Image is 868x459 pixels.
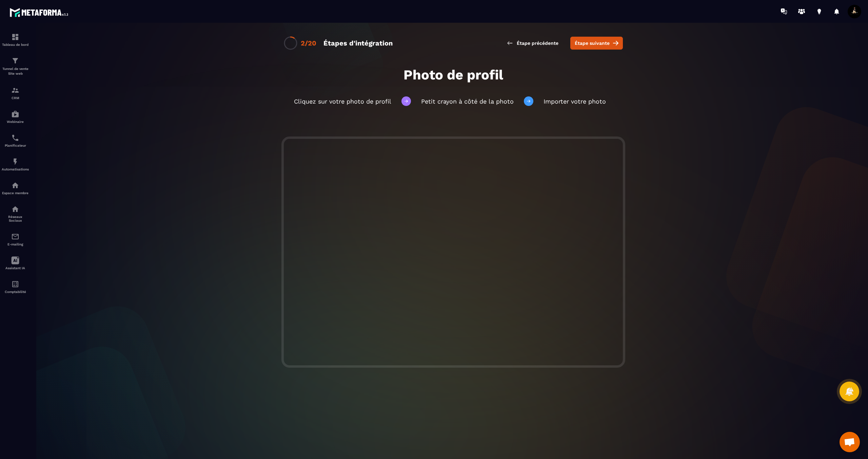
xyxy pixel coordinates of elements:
p: Réseaux Sociaux [2,215,29,222]
img: automations [11,181,19,189]
p: Planificateur [2,144,29,147]
img: formation [11,57,19,65]
h1: Photo de profil [116,67,791,83]
span: Étape précédente [517,40,558,47]
a: emailemailE-mailing [2,227,29,251]
a: automationsautomationsEspace membre [2,176,29,200]
a: formationformationTableau de bord [2,28,29,52]
p: Automatisations [2,167,29,171]
img: accountant [11,280,19,288]
a: Assistant IA [2,251,29,275]
a: accountantaccountantComptabilité [2,275,29,299]
span: Cliquez sur votre photo de profil [294,98,391,105]
button: Étape précédente [501,37,564,49]
p: Tunnel de vente Site web [2,67,29,76]
img: social-network [11,205,19,213]
p: Espace membre [2,191,29,195]
img: formation [11,86,19,94]
span: Importer votre photo [544,98,606,105]
p: CRM [2,96,29,100]
p: Comptabilité [2,290,29,294]
img: email [11,233,19,241]
a: social-networksocial-networkRéseaux Sociaux [2,200,29,227]
p: E-mailing [2,242,29,246]
div: 2/20 [301,39,316,47]
p: Assistant IA [2,266,29,270]
span: Étape suivante [575,40,610,47]
a: formationformationTunnel de vente Site web [2,52,29,81]
button: Étape suivante [570,37,623,50]
div: Ouvrir le chat [840,432,860,452]
p: Webinaire [2,120,29,124]
img: scheduler [11,134,19,142]
div: Étapes d'intégration [323,39,393,47]
img: logo [9,6,71,19]
a: formationformationCRM [2,81,29,105]
img: formation [11,33,19,41]
p: Tableau de bord [2,43,29,47]
a: automationsautomationsWebinaire [2,105,29,129]
a: automationsautomationsAutomatisations [2,152,29,176]
a: schedulerschedulerPlanificateur [2,129,29,152]
img: automations [11,158,19,166]
span: Petit crayon à côté de la photo [421,98,514,105]
img: automations [11,110,19,118]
